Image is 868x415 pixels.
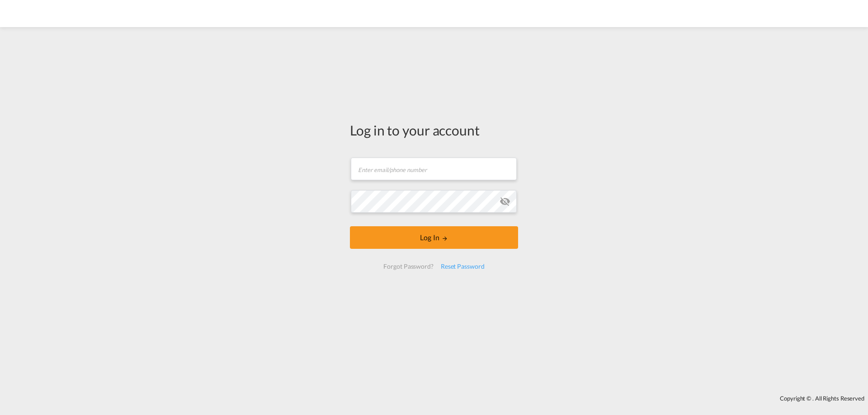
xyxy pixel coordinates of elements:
input: Enter email/phone number [351,158,517,180]
div: Forgot Password? [380,258,437,275]
button: LOGIN [350,226,518,249]
md-icon: icon-eye-off [500,196,510,207]
div: Log in to your account [350,121,518,140]
div: Reset Password [437,258,488,275]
